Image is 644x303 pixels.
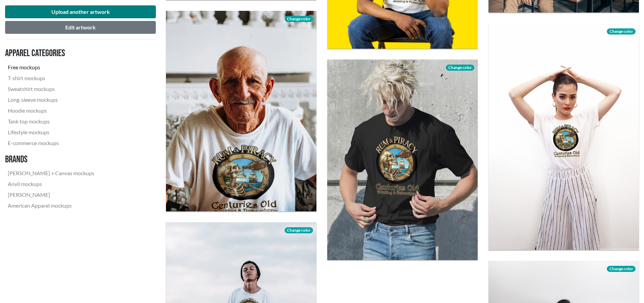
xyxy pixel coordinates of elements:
[5,154,97,165] h3: Brands
[5,189,97,200] a: [PERSON_NAME]
[607,266,635,272] span: Change color
[5,73,97,84] a: T-shirt mockups
[5,200,97,211] a: American Apparel mockups
[446,65,474,71] span: Change color
[5,168,97,179] a: [PERSON_NAME] + Canvas mockups
[5,138,97,148] a: E-commerce mockups
[607,28,635,34] span: Change color
[5,94,97,105] a: Long-sleeve mockups
[5,127,97,138] a: Lifestyle mockups
[5,179,97,189] a: Anvil mockups
[5,21,156,34] button: Edit artwork
[5,48,97,59] h3: Apparel categories
[5,116,97,127] a: Tank top mockups
[285,227,313,233] span: Change color
[5,62,97,73] a: Free mockups
[5,105,97,116] a: Hoodie mockups
[285,16,313,22] span: Change color
[5,5,156,18] button: Upload another artwork
[5,84,97,94] a: Sweatshirt mockups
